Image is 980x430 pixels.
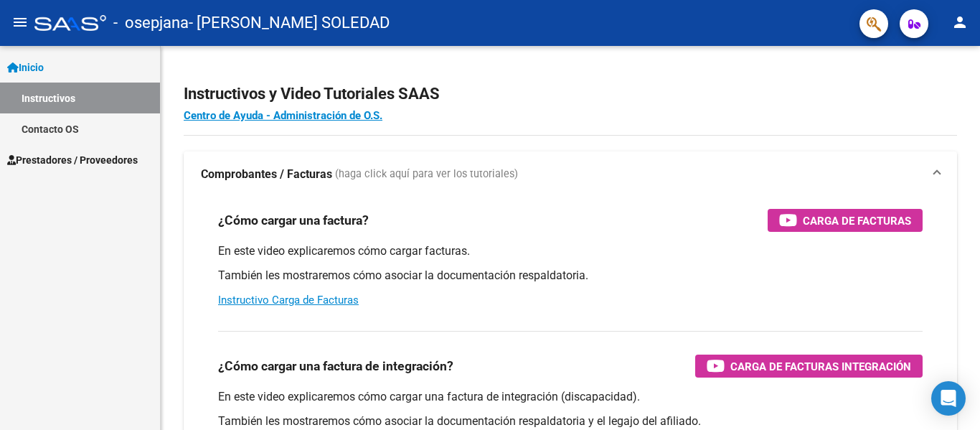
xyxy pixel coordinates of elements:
[931,381,966,416] div: Open Intercom Messenger
[695,355,923,378] button: Carga de Facturas Integración
[335,167,518,182] span: (haga click aquí para ver los tutoriales)
[11,14,29,31] mat-icon: menu
[218,389,923,405] p: En este video explicaremos cómo cargar una factura de integración (discapacidad).
[768,209,923,232] button: Carga de Facturas
[218,210,369,230] h3: ¿Cómo cargar una factura?
[113,7,189,39] span: - osepjana
[218,294,359,307] a: Instructivo Carga de Facturas
[218,243,923,259] p: En este video explicaremos cómo cargar facturas.
[218,356,453,376] h3: ¿Cómo cargar una factura de integración?
[184,151,957,197] mat-expansion-panel-header: Comprobantes / Facturas (haga click aquí para ver los tutoriales)
[7,152,138,168] span: Prestadores / Proveedores
[803,212,911,230] span: Carga de Facturas
[189,7,390,39] span: - [PERSON_NAME] SOLEDAD
[7,60,44,75] span: Inicio
[184,80,957,108] h2: Instructivos y Video Tutoriales SAAS
[730,357,911,375] span: Carga de Facturas Integración
[184,109,382,122] a: Centro de Ayuda - Administración de O.S.
[951,14,969,31] mat-icon: person
[218,268,923,284] p: También les mostraremos cómo asociar la documentación respaldatoria.
[218,413,923,429] p: También les mostraremos cómo asociar la documentación respaldatoria y el legajo del afiliado.
[201,167,332,182] strong: Comprobantes / Facturas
